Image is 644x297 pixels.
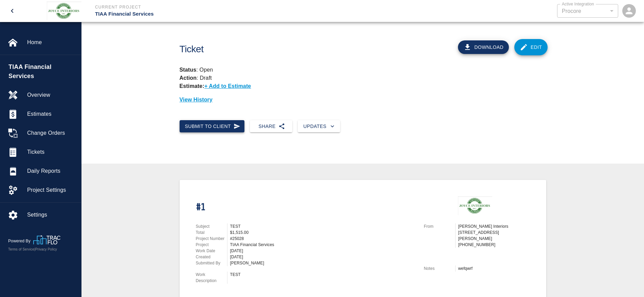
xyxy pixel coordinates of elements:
[458,196,493,215] img: Joyce Interiors
[230,272,416,278] div: TEST
[298,120,340,133] button: Updates
[4,3,20,19] button: open drawer
[180,67,197,73] strong: Status
[180,96,546,104] p: View History
[8,62,78,81] span: TIAA Financial Services
[196,254,227,260] p: Created
[424,223,455,229] p: From
[8,247,34,251] a: Terms of Service
[180,83,204,89] strong: Estimate:
[458,40,509,54] button: Download
[514,39,548,55] a: Edit
[562,1,594,7] label: Active Integration
[196,272,227,284] p: Work Description
[196,260,227,266] p: Submitted By
[196,242,227,248] p: Project
[458,242,530,248] p: [PHONE_NUMBER]
[27,186,76,194] span: Project Settings
[610,264,644,297] iframe: Chat Widget
[458,223,530,229] p: [PERSON_NAME] Interiors
[196,202,416,214] h1: #1
[33,235,60,244] img: TracFlo
[424,265,455,272] p: Notes
[180,120,245,133] button: Submit to Client
[27,38,76,47] span: Home
[230,254,416,260] div: [DATE]
[230,229,416,236] div: $1,515.00
[180,44,391,55] h1: Ticket
[458,265,530,272] div: wefqwrf
[230,248,416,254] div: [DATE]
[230,236,416,242] div: #25028
[230,242,416,248] div: TIAA Financial Services
[27,110,76,118] span: Estimates
[180,75,212,81] p: : Draft
[27,129,76,137] span: Change Orders
[196,248,227,254] p: Work Date
[27,211,76,219] span: Settings
[95,10,359,18] p: TIAA Financial Services
[180,75,197,81] strong: Action
[250,120,292,133] button: Share
[27,148,76,156] span: Tickets
[95,4,359,10] p: Current Project
[196,223,227,229] p: Subject
[180,66,546,74] p: : Open
[196,236,227,242] p: Project Number
[8,238,33,244] p: Powered By
[204,83,251,89] p: + Add to Estimate
[35,247,57,251] a: Privacy Policy
[34,247,35,251] span: |
[47,1,81,20] img: Joyce Interiors
[230,223,416,229] div: TEST
[27,167,76,175] span: Daily Reports
[230,260,416,266] div: [PERSON_NAME]
[458,229,530,242] p: [STREET_ADDRESS][PERSON_NAME]
[196,229,227,236] p: Total
[562,7,613,15] div: Procore
[27,91,76,99] span: Overview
